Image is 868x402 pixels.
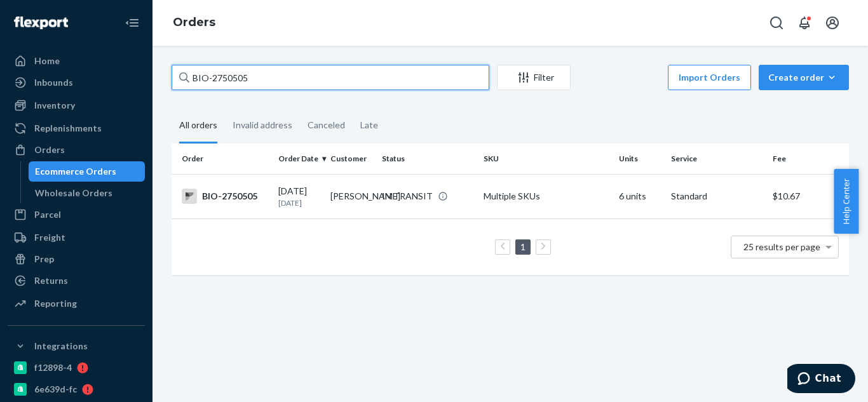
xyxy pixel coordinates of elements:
input: Search orders [172,65,489,90]
div: [DATE] [278,185,320,208]
button: Open notifications [792,10,817,36]
th: Status [377,144,478,174]
div: IN TRANSIT [382,190,433,203]
div: Wholesale Orders [35,187,112,199]
div: Canceled [308,109,345,142]
a: 6e639d-fc [8,379,145,399]
td: $10.67 [768,174,849,218]
div: Inbounds [34,76,73,89]
img: Flexport logo [14,17,68,29]
a: Inventory [8,95,145,116]
a: Orders [173,15,215,29]
a: f12898-4 [8,358,145,378]
td: [PERSON_NAME] [325,174,377,218]
a: Page 1 is your current page [518,241,528,252]
th: Service [666,144,768,174]
button: Create order [759,65,849,90]
div: Inventory [34,99,75,112]
div: Ecommerce Orders [35,165,116,178]
span: 25 results per page [743,241,820,252]
ol: breadcrumbs [163,4,226,41]
a: Home [8,51,145,71]
div: 6e639d-fc [34,383,77,396]
button: Import Orders [668,65,751,90]
div: Customer [330,153,372,164]
a: Parcel [8,204,145,225]
div: Returns [34,274,68,287]
p: [DATE] [278,198,320,208]
a: Reporting [8,293,145,314]
td: Multiple SKUs [478,174,614,218]
button: Close Navigation [119,10,145,36]
div: Replenishments [34,122,102,135]
button: Help Center [834,169,858,234]
a: Inbounds [8,72,145,93]
iframe: Opens a widget where you can chat to one of our agents [787,364,855,396]
button: Open Search Box [764,10,789,36]
div: Reporting [34,297,77,310]
div: Orders [34,144,65,156]
th: Order [172,144,273,174]
div: Invalid address [233,109,292,142]
a: Ecommerce Orders [29,161,146,182]
button: Open account menu [820,10,845,36]
div: Filter [498,71,570,84]
th: Order Date [273,144,325,174]
a: Replenishments [8,118,145,138]
div: Parcel [34,208,61,221]
td: 6 units [614,174,666,218]
div: All orders [179,109,217,144]
div: Create order [768,71,839,84]
div: Integrations [34,340,88,352]
div: BIO-2750505 [182,189,268,204]
div: Home [34,55,60,67]
a: Orders [8,140,145,160]
a: Prep [8,249,145,269]
div: Prep [34,253,54,265]
a: Wholesale Orders [29,183,146,203]
button: Integrations [8,336,145,356]
button: Filter [497,65,571,90]
th: SKU [478,144,614,174]
div: Freight [34,231,65,244]
div: f12898-4 [34,361,72,374]
a: Returns [8,271,145,291]
th: Units [614,144,666,174]
th: Fee [768,144,849,174]
p: Standard [671,190,763,203]
a: Freight [8,227,145,248]
div: Late [360,109,378,142]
